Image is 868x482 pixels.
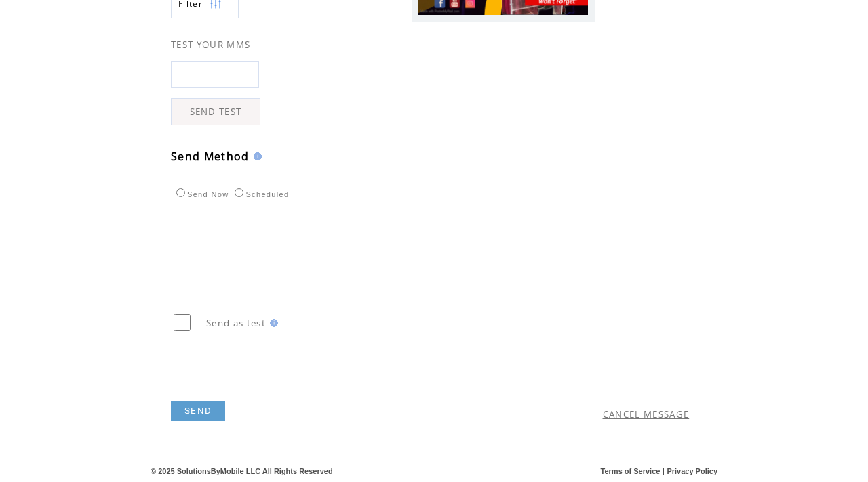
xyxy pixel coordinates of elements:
label: Scheduled [231,190,289,198]
a: Privacy Policy [667,467,717,475]
span: Send as test [206,317,266,329]
label: Send Now [173,190,229,198]
span: | [663,467,665,475]
input: Send Now [176,188,185,197]
span: Send Method [171,149,250,164]
span: © 2025 SolutionsByMobile LLC All Rights Reserved [151,467,333,475]
a: CANCEL MESSAGE [603,408,690,420]
a: SEND TEST [171,98,260,125]
a: Terms of Service [601,467,660,475]
img: help.gif [250,152,262,160]
input: Scheduled [235,188,243,197]
span: TEST YOUR MMS [171,39,250,51]
img: help.gif [266,319,278,327]
a: SEND [171,401,225,421]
